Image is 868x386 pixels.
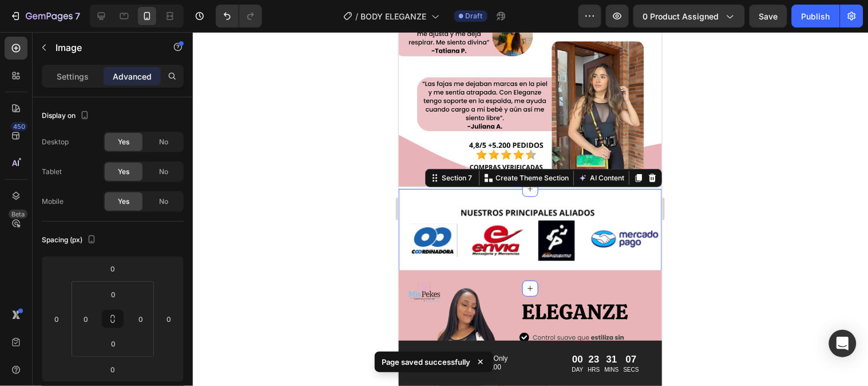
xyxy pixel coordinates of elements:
[159,137,168,147] span: No
[356,10,359,22] span: /
[399,32,662,386] iframe: Design area
[750,5,787,27] button: Save
[75,9,80,23] p: 7
[42,137,69,147] div: Desktop
[42,196,64,207] div: Mobile
[56,41,153,54] p: Image
[118,137,129,147] span: Yes
[829,330,857,357] div: Open Intercom Messenger
[160,310,177,328] input: 0
[382,356,470,368] p: Page saved successfully
[466,11,483,21] span: Draft
[118,167,129,177] span: Yes
[159,167,168,177] span: No
[216,5,262,27] div: Undo/Redo
[159,196,168,207] span: No
[102,286,125,303] input: 0px
[633,5,745,27] button: 0 product assigned
[101,260,124,277] input: 0
[101,361,124,378] input: 0
[102,335,125,352] input: 0px
[361,10,427,22] span: BODY ELEGANZE
[57,70,89,82] p: Settings
[42,167,62,177] div: Tablet
[48,310,65,328] input: 0
[759,11,778,21] span: Save
[11,122,27,131] div: 450
[132,310,149,328] input: 0px
[643,10,719,22] span: 0 product assigned
[42,233,98,248] div: Spacing (px)
[802,10,830,22] div: Publish
[42,108,92,124] div: Display on
[113,70,152,82] p: Advanced
[118,196,129,207] span: Yes
[77,310,94,328] input: 0px
[9,210,27,219] div: Beta
[792,5,840,27] button: Publish
[5,5,85,27] button: 7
